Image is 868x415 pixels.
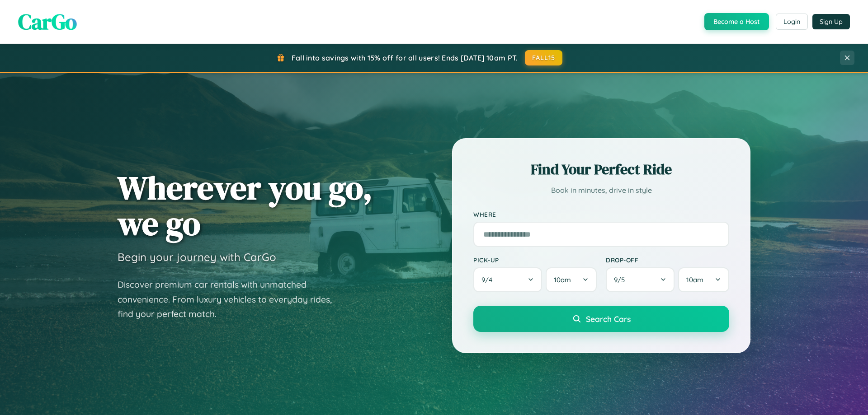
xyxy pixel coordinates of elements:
[546,267,597,292] button: 10am
[606,267,675,292] button: 9/5
[678,267,729,292] button: 10am
[525,50,563,65] button: FALL15
[704,13,769,30] button: Become a Host
[481,275,497,284] span: 9 / 4
[18,7,77,37] span: CarGo
[473,267,542,292] button: 9/4
[812,14,850,29] button: Sign Up
[473,210,729,218] label: Where
[686,275,703,284] span: 10am
[118,250,276,264] h3: Begin your journey with CarGo
[473,159,729,179] h2: Find Your Perfect Ride
[776,14,808,30] button: Login
[118,170,373,241] h1: Wherever you go, we go
[292,53,518,62] span: Fall into savings with 15% off for all users! Ends [DATE] 10am PT.
[614,275,629,284] span: 9 / 5
[473,256,597,264] label: Pick-up
[586,314,631,324] span: Search Cars
[118,277,344,322] p: Discover premium car rentals with unmatched convenience. From luxury vehicles to everyday rides, ...
[606,256,729,264] label: Drop-off
[473,184,729,197] p: Book in minutes, drive in style
[473,306,729,332] button: Search Cars
[554,275,571,284] span: 10am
